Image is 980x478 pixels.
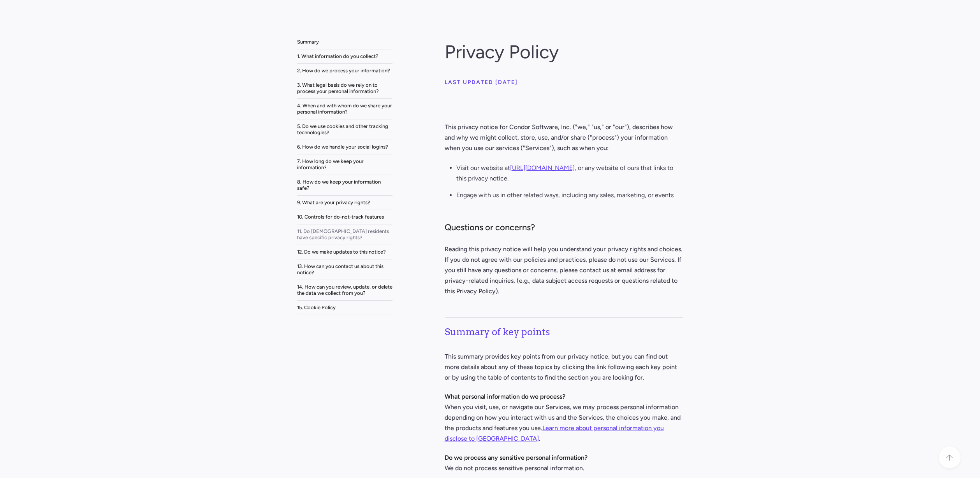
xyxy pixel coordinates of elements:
li: Engage with us in other related ways, including any sales, marketing, or events [456,190,683,203]
li: Visit our website at , or any website of ours that links to this privacy notice. [456,163,683,187]
div: 15. Cookie Policy [297,305,336,311]
a: 15. Cookie Policy [297,301,392,315]
a: 4. When and with whom do we share your personal information? [297,99,392,119]
div: 4. When and with whom do we share your personal information? [297,103,392,115]
p: When you visit, use, or navigate our Services, we may process personal information depending on h... [445,391,683,444]
a: 2. How do we process your information? [297,64,392,78]
a: 12. Do we make updates to this notice? [297,245,392,259]
div: 8. How do we keep your information safe? [297,179,392,191]
a: 7. How long do we keep your information? [297,154,392,175]
div: 5. Do we use cookies and other tracking technologies? [297,123,392,136]
a: 11. Do [DEMOGRAPHIC_DATA] residents have specific privacy rights? [297,224,392,245]
div: Summary [297,39,319,45]
a: 6. How do we handle your social logins? [297,140,392,154]
div: 2. How do we process your information? [297,68,390,74]
div: 13. How can you contact us about this notice? [297,263,392,276]
a: 13. How can you contact us about this notice? [297,259,392,280]
div: Last updated [DATE] [445,75,683,90]
div: 9. What are your privacy rights? [297,200,370,206]
a:  [939,446,961,468]
p: This summary provides key points from our privacy notice, but you can find out more details about... [445,351,683,383]
h2: Privacy Policy [445,35,683,68]
div: 1. What information do you collect? [297,53,378,60]
p: Reading this privacy notice will help you understand your privacy rights and choices. If you do n... [445,244,683,296]
div: 3. What legal basis do we rely on to process your personal information? [297,82,392,95]
h4: Questions or concerns? [445,220,683,235]
div: 7. How long do we keep your information? [297,158,392,171]
a: [URL][DOMAIN_NAME] [510,164,575,172]
div: 14. How can you review, update, or delete the data we collect from you? [297,284,392,296]
strong: What personal information do we process? [445,393,565,400]
a: 9. What are your privacy rights? [297,196,392,210]
p: This privacy notice for Condor Software, Inc. ("we," "us," or "our"), describes how and why we mi... [445,122,683,153]
p: We do not process sensitive personal information. [445,452,683,473]
strong: Do we process any sensitive personal information? [445,454,588,461]
a: 10. Controls for do-not-track features [297,210,392,224]
a: Summary [297,35,392,49]
div: 11. Do [DEMOGRAPHIC_DATA] residents have specific privacy rights? [297,228,392,241]
div: 12. Do we make updates to this notice? [297,249,386,255]
a: Learn more about personal information you disclose to [GEOGRAPHIC_DATA] [445,424,664,442]
div: 6. How do we handle your social logins? [297,144,388,150]
a: 5. Do we use cookies and other tracking technologies? [297,119,392,140]
a: 8. How do we keep your information safe? [297,175,392,196]
a: 14. How can you review, update, or delete the data we collect from you? [297,280,392,301]
h3: Summary of key points [445,317,683,342]
div: 10. Controls for do-not-track features [297,214,384,220]
div:  [946,455,954,460]
a: 3. What legal basis do we rely on to process your personal information? [297,78,392,99]
a: 1. What information do you collect? [297,49,392,64]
